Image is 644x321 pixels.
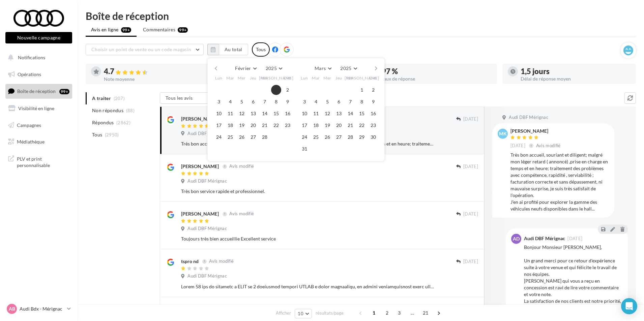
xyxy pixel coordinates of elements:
[181,116,219,122] div: [PERSON_NAME]
[276,310,291,316] span: Afficher
[536,143,561,148] span: Avis modifié
[207,44,248,55] button: Au total
[334,108,344,119] button: 13
[160,92,227,104] button: Tous les avis
[214,120,224,130] button: 17
[226,75,234,81] span: Mar
[232,64,259,73] button: Février
[271,120,281,130] button: 22
[215,75,223,81] span: Lun
[59,89,69,94] div: 99+
[368,108,378,119] button: 16
[35,40,52,44] div: Domaine
[499,130,507,137] span: MK
[357,108,367,119] button: 15
[9,306,15,312] span: AB
[322,108,332,119] button: 12
[11,18,16,23] img: website_grey.svg
[357,85,367,95] button: 1
[463,259,478,265] span: [DATE]
[27,39,33,44] img: tab_domain_overview_orange.svg
[235,65,251,71] span: Février
[4,152,74,171] a: PLV et print personnalisable
[105,132,119,137] span: (2950)
[4,135,74,149] a: Médiathèque
[299,97,310,107] button: 3
[513,235,520,242] span: AD
[338,64,359,73] button: 2025
[181,235,434,242] div: Toujours très bien accueillie Excellent service
[214,97,224,107] button: 3
[394,308,405,318] span: 3
[181,140,434,147] div: Très bon accueil, souriant et diligent; malgré mon léger retard ( annoncé) ,prise en charge en te...
[284,75,292,81] span: Dim
[214,108,224,119] button: 10
[271,97,281,107] button: 8
[510,143,525,149] span: [DATE]
[283,97,293,107] button: 9
[181,188,434,195] div: Très bon service rapide et professionnel.
[311,132,321,142] button: 25
[225,97,235,107] button: 4
[345,108,355,119] button: 14
[91,46,191,52] span: Choisir un point de vente ou un code magasin
[260,120,270,130] button: 21
[4,84,74,98] a: Boîte de réception99+
[368,132,378,142] button: 30
[178,27,188,33] div: 99+
[18,105,54,111] span: Visibilité en ligne
[238,75,246,81] span: Mer
[225,132,235,142] button: 25
[11,11,16,16] img: logo_orange.svg
[187,131,227,137] span: Audi DBF Mérignac
[299,144,310,154] button: 31
[214,132,224,142] button: 24
[92,119,114,126] span: Répondus
[181,211,219,217] div: [PERSON_NAME]
[283,108,293,119] button: 16
[166,95,193,101] span: Tous les avis
[368,85,378,95] button: 2
[263,64,285,73] button: 2025
[18,18,76,23] div: Domaine: [DOMAIN_NAME]
[181,258,199,265] div: tspro nd
[510,152,609,212] div: Très bon accueil, souriant et diligent; malgré mon léger retard ( annoncé) ,prise en charge en te...
[382,68,492,75] div: 97 %
[299,108,310,119] button: 10
[323,75,331,81] span: Mer
[509,115,548,121] span: Audi DBF Mérignac
[250,75,257,81] span: Jeu
[368,97,378,107] button: 9
[229,164,254,169] span: Avis modifié
[86,11,636,21] div: Boîte de réception
[266,65,277,71] span: 2025
[187,273,227,279] span: Audi DBF Mérignac
[181,163,219,170] div: [PERSON_NAME]
[283,85,293,95] button: 2
[357,120,367,130] button: 22
[104,68,214,75] div: 4.7
[19,11,33,16] div: v 4.0.25
[248,132,258,142] button: 27
[237,120,247,130] button: 19
[524,236,565,241] div: Audi DBF Mérignac
[334,132,344,142] button: 27
[521,76,631,81] div: Délai de réponse moyen
[237,97,247,107] button: 5
[311,120,321,130] button: 18
[5,302,72,315] a: AB Audi Bdx - Mérignac
[301,75,308,81] span: Lun
[17,122,41,128] span: Campagnes
[17,154,69,169] span: PLV et print personnalisable
[335,75,342,81] span: Jeu
[345,97,355,107] button: 7
[4,51,71,65] button: Notifications
[369,75,377,81] span: Dim
[369,308,379,318] span: 1
[368,120,378,130] button: 23
[621,298,637,314] div: Open Intercom Messenger
[463,116,478,122] span: [DATE]
[521,68,631,75] div: 1,5 jours
[225,120,235,130] button: 18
